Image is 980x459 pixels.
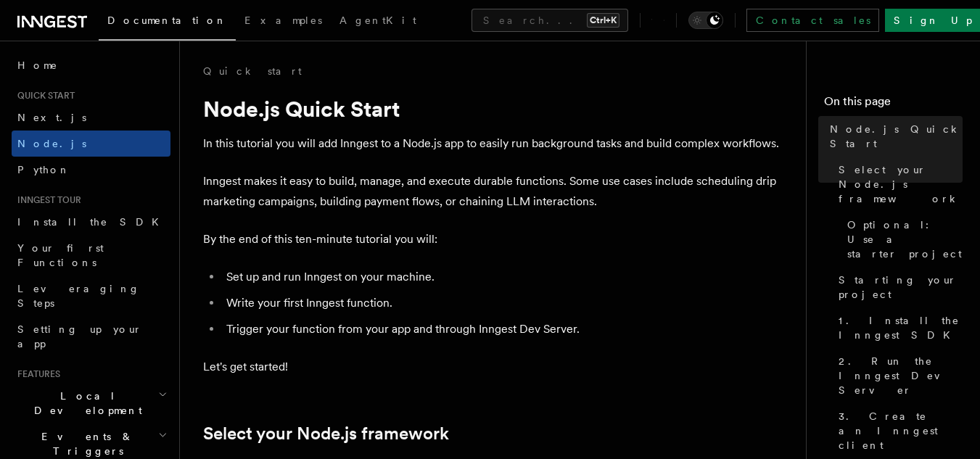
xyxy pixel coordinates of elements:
[203,64,302,78] a: Quick start
[839,313,963,342] span: 1. Install the Inngest SDK
[203,423,449,444] a: Select your Node.js framework
[107,15,227,26] span: Documentation
[12,90,75,102] span: Quick start
[12,131,170,157] a: Node.js
[17,323,142,350] span: Setting up your app
[244,15,322,26] span: Examples
[841,212,963,267] a: Optional: Use a starter project
[833,348,963,403] a: 2. Run the Inngest Dev Server
[12,209,170,235] a: Install the SDK
[833,267,963,307] a: Starting your project
[203,133,783,154] p: In this tutorial you will add Inngest to a Node.js app to easily run background tasks and build c...
[12,368,60,380] span: Features
[12,104,170,131] a: Next.js
[12,194,81,206] span: Inngest tour
[339,15,416,26] span: AgentKit
[203,96,783,122] h1: Node.js Quick Start
[203,229,783,249] p: By the end of this ten-minute tutorial you will:
[222,267,783,287] li: Set up and run Inngest on your machine.
[746,9,879,32] a: Contact sales
[99,4,236,41] a: Documentation
[12,383,170,423] button: Local Development
[12,276,170,316] a: Leveraging Steps
[12,235,170,276] a: Your first Functions
[839,162,963,206] span: Select your Node.js framework
[17,242,104,268] span: Your first Functions
[17,112,86,123] span: Next.js
[203,171,783,212] p: Inngest makes it easy to build, manage, and execute durable functions. Some use cases include sch...
[830,122,963,151] span: Node.js Quick Start
[12,389,158,418] span: Local Development
[17,283,140,309] span: Leveraging Steps
[688,12,723,29] button: Toggle dark mode
[17,164,70,175] span: Python
[587,13,619,28] kbd: Ctrl+K
[331,4,425,39] a: AgentKit
[222,319,783,339] li: Trigger your function from your app and through Inngest Dev Server.
[839,354,963,397] span: 2. Run the Inngest Dev Server
[12,316,170,357] a: Setting up your app
[824,116,963,157] a: Node.js Quick Start
[236,4,331,39] a: Examples
[472,9,628,32] button: Search...Ctrl+K
[833,307,963,348] a: 1. Install the Inngest SDK
[839,409,963,452] span: 3. Create an Inngest client
[17,58,58,73] span: Home
[12,52,170,78] a: Home
[17,216,168,228] span: Install the SDK
[203,357,783,377] p: Let's get started!
[833,157,963,212] a: Select your Node.js framework
[222,293,783,313] li: Write your first Inngest function.
[824,93,963,116] h4: On this page
[12,157,170,183] a: Python
[839,273,963,302] span: Starting your project
[833,403,963,458] a: 3. Create an Inngest client
[847,218,963,261] span: Optional: Use a starter project
[12,429,158,458] span: Events & Triggers
[17,138,86,149] span: Node.js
